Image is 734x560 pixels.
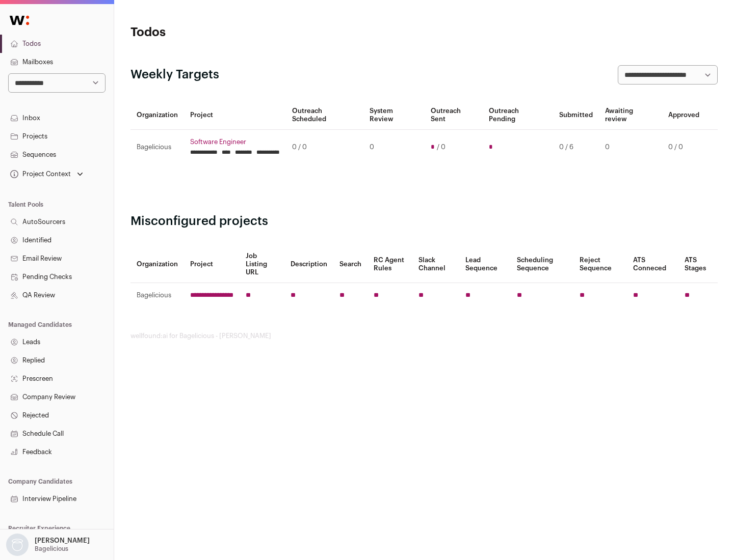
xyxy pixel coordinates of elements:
th: Outreach Sent [425,101,483,130]
a: Software Engineer [190,138,280,146]
th: Scheduling Sequence [511,246,573,283]
img: nopic.png [6,534,29,556]
th: Submitted [553,101,599,130]
td: 0 / 6 [553,130,599,165]
td: Bagelicious [130,130,184,165]
th: Lead Sequence [459,246,511,283]
th: Outreach Pending [483,101,553,130]
td: 0 [599,130,662,165]
button: Open dropdown [4,534,92,556]
th: Reject Sequence [573,246,627,283]
p: [PERSON_NAME] [35,537,90,545]
th: ATS Stages [678,246,718,283]
td: Bagelicious [130,283,184,308]
h1: Todos [130,24,326,41]
th: Search [333,246,368,283]
h2: Misconfigured projects [130,213,718,230]
th: Project [184,101,286,130]
th: Approved [662,101,705,130]
th: Slack Channel [412,246,459,283]
img: Wellfound [4,10,35,31]
button: Open dropdown [8,167,85,181]
th: Outreach Scheduled [286,101,363,130]
footer: wellfound:ai for Bagelicious - [PERSON_NAME] [130,332,718,340]
div: Project Context [8,170,71,178]
th: RC Agent Rules [368,246,412,283]
th: Awaiting review [599,101,662,130]
th: Organization [130,101,184,130]
th: Organization [130,246,184,283]
td: 0 [363,130,424,165]
th: Job Listing URL [240,246,284,283]
th: Description [284,246,333,283]
th: System Review [363,101,424,130]
th: Project [184,246,240,283]
td: 0 / 0 [286,130,363,165]
span: / 0 [437,143,445,151]
td: 0 / 0 [662,130,705,165]
h2: Weekly Targets [130,67,219,83]
th: ATS Conneced [627,246,678,283]
p: Bagelicious [35,545,68,553]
